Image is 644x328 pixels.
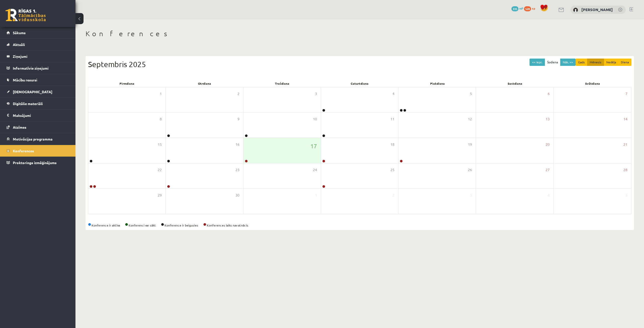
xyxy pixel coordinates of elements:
legend: Ziņojumi [13,51,69,62]
a: Atzīmes [7,121,69,133]
span: 528 [524,6,531,11]
span: 14 [623,116,627,122]
span: mP [519,6,523,10]
span: 16 [235,142,239,147]
span: 29 [158,193,162,198]
legend: Informatīvie ziņojumi [13,62,69,74]
span: xp [532,6,535,10]
img: Alekss Kozlovskis [573,8,578,13]
button: Nedēļa [604,59,619,66]
a: Motivācijas programma [7,133,69,145]
span: 30 [235,193,239,198]
a: Konferences [7,145,69,157]
span: 17 [310,142,317,150]
span: 335 [511,6,518,11]
span: 10 [313,116,317,122]
span: Mācību resursi [13,78,37,82]
a: Proktoringa izmēģinājums [7,157,69,168]
a: Informatīvie ziņojumi [7,62,69,74]
a: Digitālie materiāli [7,98,69,109]
button: Gads [576,59,587,66]
a: Maksājumi [7,110,69,121]
button: Šodiena [545,59,560,66]
span: Konferences [13,149,34,153]
a: Mācību resursi [7,74,69,86]
span: Aktuāli [13,42,25,47]
button: << Iepr. [530,59,545,66]
span: 6 [548,91,550,97]
button: Diena [618,59,631,66]
div: Trešdiena [243,80,321,87]
span: 7 [625,91,627,97]
span: 2 [392,193,394,198]
span: 3 [470,193,472,198]
div: Pirmdiena [88,80,166,87]
div: Piekdiena [398,80,476,87]
span: [DEMOGRAPHIC_DATA] [13,89,52,94]
div: Sestdiena [476,80,554,87]
span: 18 [390,142,394,147]
span: Digitālie materiāli [13,101,43,106]
span: 4 [392,91,394,97]
span: 8 [160,116,162,122]
button: Nāk. >> [560,59,576,66]
a: Ziņojumi [7,51,69,62]
div: Svētdiena [554,80,631,87]
span: 15 [158,142,162,147]
span: 1 [160,91,162,97]
a: Sākums [7,27,69,38]
span: 21 [623,142,627,147]
div: Septembris 2025 [88,59,631,70]
span: 28 [623,167,627,173]
span: 2 [237,91,239,97]
a: Rīgas 1. Tālmācības vidusskola [6,9,46,21]
a: [PERSON_NAME] [581,7,613,12]
button: Mēnesis [587,59,604,66]
span: 23 [235,167,239,173]
span: 1 [315,193,317,198]
span: 22 [158,167,162,173]
span: 19 [468,142,472,147]
span: 25 [390,167,394,173]
span: 4 [548,193,550,198]
a: 528 xp [524,6,538,10]
span: 27 [546,167,550,173]
h1: Konferences [86,29,634,38]
span: 13 [546,116,550,122]
div: Ceturtdiena [321,80,399,87]
a: Aktuāli [7,39,69,50]
a: 335 mP [511,6,523,10]
span: 3 [315,91,317,97]
div: Konference ir aktīva Konferenci var sākt Konference ir beigusies Konferences laiks nav atnācis [88,223,631,227]
span: Proktoringa izmēģinājums [13,160,57,165]
span: 5 [470,91,472,97]
div: Otrdiena [166,80,244,87]
span: 11 [390,116,394,122]
span: 12 [468,116,472,122]
span: Atzīmes [13,125,26,129]
legend: Maksājumi [13,110,69,121]
span: 9 [237,116,239,122]
span: 26 [468,167,472,173]
span: 5 [625,193,627,198]
a: [DEMOGRAPHIC_DATA] [7,86,69,98]
span: 24 [313,167,317,173]
span: Motivācijas programma [13,137,53,141]
span: 20 [546,142,550,147]
span: Sākums [13,30,26,35]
